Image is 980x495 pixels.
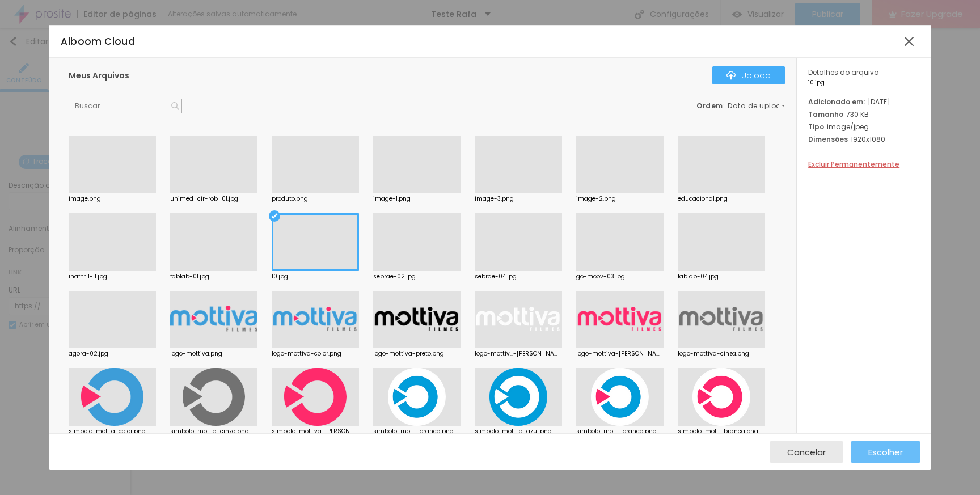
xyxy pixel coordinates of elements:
span: Data de upload [728,103,787,109]
button: IconeUpload [712,66,785,84]
div: simbolo-mot...a-cinza.png [170,429,257,434]
span: Tamanho [808,109,843,119]
img: Icone [726,71,736,80]
div: image-2.png [576,196,664,202]
div: logo-mottiva-[PERSON_NAME].png [576,351,664,357]
div: simbolo-mot...la-azul.png [475,429,562,434]
div: simbolo-mot...-branca.png [576,429,664,434]
button: Cancelar [770,441,843,463]
div: [DATE] [808,97,919,107]
div: logo-mottiv...-[PERSON_NAME].png [475,351,562,357]
div: inafntil-11.jpg [69,274,156,280]
div: educacional.png [678,196,765,202]
div: unimed_cir-rob_01.jpg [170,196,257,202]
div: simbolo-mot...-branca.png [373,429,461,434]
div: agora-02.jpg [69,351,156,357]
div: simbolo-mot...-branca.png [678,429,765,434]
div: Upload [726,71,771,80]
div: image-1.png [373,196,461,202]
span: Adicionado em: [808,97,865,107]
span: 10.jpg [808,80,919,86]
div: logo-mottiva-cinza.png [678,351,765,357]
input: Buscar [69,99,182,113]
img: Icone [171,102,179,110]
div: sebrae-02.jpg [373,274,461,280]
div: 1920x1080 [808,134,919,144]
div: simbolo-mot...a-color.png [69,429,156,434]
span: Detalhes do arquivo [808,67,878,77]
div: fablab-04.jpg [678,274,765,280]
span: Alboom Cloud [61,35,135,48]
span: Tipo [808,122,824,132]
div: fablab-01.jpg [170,274,257,280]
div: image-3.png [475,196,562,202]
div: 730 KB [808,109,919,119]
span: Escolher [868,447,903,457]
span: Excluir Permanentemente [808,159,899,169]
button: Escolher [851,441,920,463]
span: Dimensões [808,134,848,144]
span: Ordem [696,101,723,111]
div: image.png [69,196,156,202]
div: : [696,103,785,109]
div: image/jpeg [808,122,919,132]
span: Cancelar [787,447,826,457]
div: 10.jpg [272,274,359,280]
div: logo-mottiva-color.png [272,351,359,357]
div: produto.png [272,196,359,202]
div: logo-mottiva.png [170,351,257,357]
div: logo-mottiva-preto.png [373,351,461,357]
div: simbolo-mot...va-[PERSON_NAME].png [272,429,359,434]
div: go-moov-03.jpg [576,274,664,280]
div: sebrae-04.jpg [475,274,562,280]
span: Meus Arquivos [69,70,129,81]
